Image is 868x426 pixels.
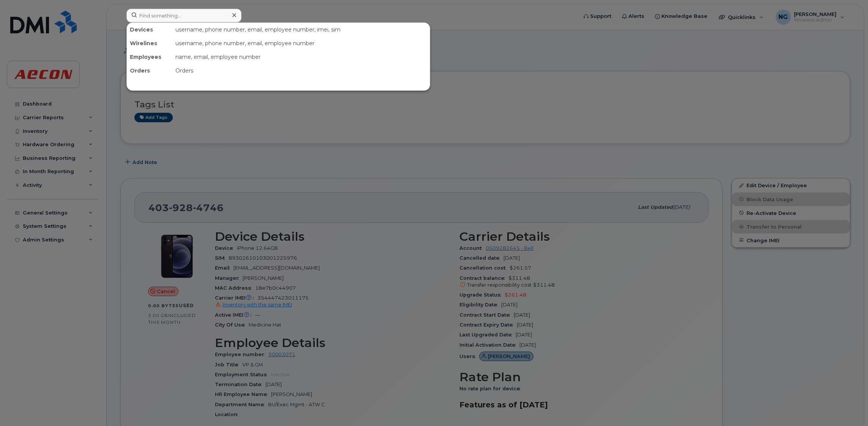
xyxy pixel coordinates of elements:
div: username, phone number, email, employee number [172,36,430,50]
div: Employees [127,50,172,64]
div: Devices [127,23,172,36]
div: name, email, employee number [172,50,430,64]
div: Wirelines [127,36,172,50]
div: username, phone number, email, employee number, imei, sim [172,23,430,36]
div: Orders [127,64,172,77]
div: Orders [172,64,430,77]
